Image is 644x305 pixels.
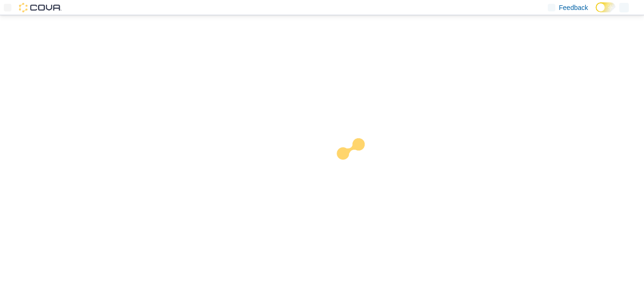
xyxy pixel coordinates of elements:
span: Dark Mode [596,12,596,13]
span: Feedback [559,3,588,12]
img: Cova [19,3,62,12]
input: Dark Mode [596,2,616,12]
img: cova-loader [322,131,393,202]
